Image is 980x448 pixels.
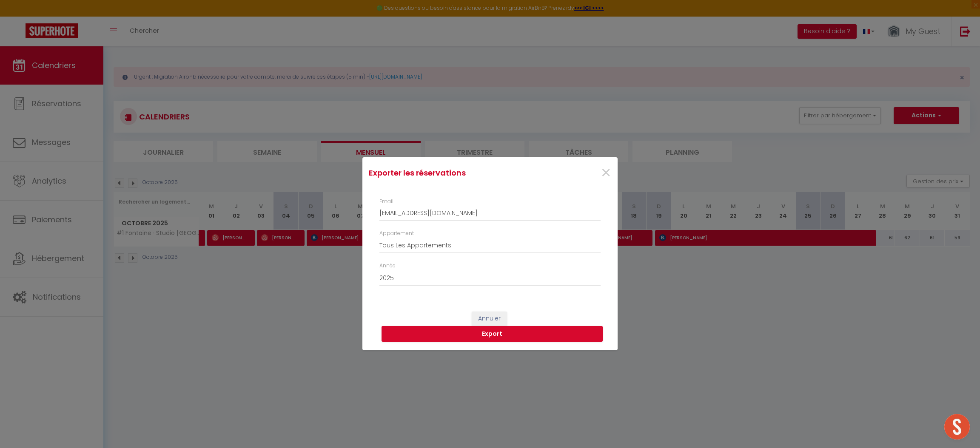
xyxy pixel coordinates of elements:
button: Close [601,164,611,182]
button: Annuler [472,312,507,326]
label: Année [379,262,396,270]
label: Appartement [379,230,414,238]
span: × [601,160,611,186]
button: Export [382,326,603,342]
label: Email [379,198,393,206]
div: Ouvrir le chat [944,414,970,439]
h4: Exporter les réservations [369,167,527,179]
